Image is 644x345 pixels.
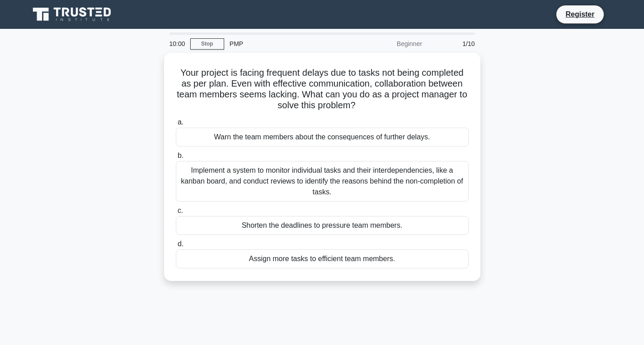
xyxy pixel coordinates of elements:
a: Register [560,9,600,20]
span: a. [178,118,183,126]
a: Stop [190,38,224,50]
span: d. [178,240,183,248]
div: Warn the team members about the consequences of further delays. [176,128,469,147]
div: Implement a system to monitor individual tasks and their interdependencies, like a kanban board, ... [176,161,469,202]
div: Assign more tasks to efficient team members. [176,249,469,268]
h5: Your project is facing frequent delays due to tasks not being completed as per plan. Even with ef... [175,67,470,111]
div: Beginner [348,35,428,53]
span: c. [178,207,183,214]
div: Shorten the deadlines to pressure team members. [176,216,469,235]
div: 10:00 [164,35,190,53]
div: 1/10 [428,35,480,53]
span: b. [178,152,183,159]
div: PMP [224,35,348,53]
